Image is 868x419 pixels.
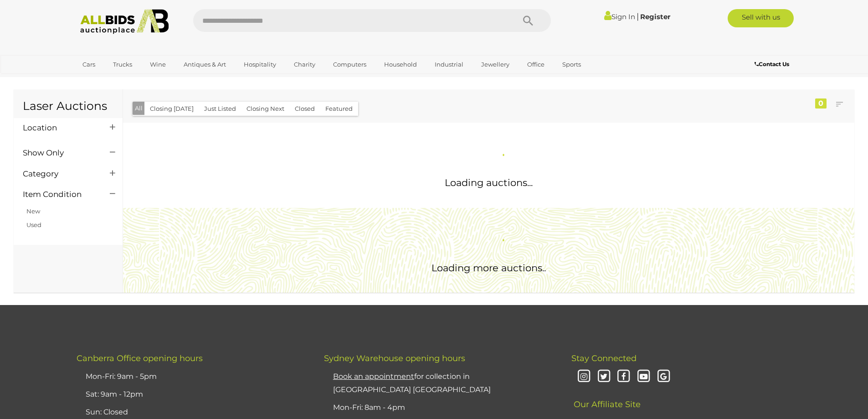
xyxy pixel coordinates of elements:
[327,57,372,72] a: Computers
[320,102,358,116] button: Featured
[637,11,639,21] span: |
[23,170,96,178] h4: Category
[636,369,652,385] i: Youtube
[815,98,827,109] div: 0
[475,57,515,72] a: Jewellery
[289,102,320,116] button: Closed
[429,57,469,72] a: Industrial
[77,353,203,363] span: Canberra Office opening hours
[77,57,101,72] a: Cars
[378,57,423,72] a: Household
[445,177,533,188] span: Loading auctions...
[333,372,414,381] u: Book an appointment
[521,57,550,72] a: Office
[144,57,172,72] a: Wine
[23,124,96,132] h4: Location
[75,9,174,34] img: Allbids.com.au
[178,57,232,72] a: Antiques & Art
[23,149,96,157] h4: Show Only
[640,12,670,21] a: Register
[133,102,145,115] button: All
[755,61,789,67] b: Contact Us
[23,100,113,113] h1: Laser Auctions
[604,12,635,21] a: Sign In
[596,369,612,385] i: Twitter
[755,59,791,69] a: Contact Us
[23,190,96,199] h4: Item Condition
[238,57,282,72] a: Hospitality
[26,207,40,215] a: New
[616,369,632,385] i: Facebook
[26,221,41,228] a: Used
[556,57,587,72] a: Sports
[288,57,321,72] a: Charity
[83,386,301,403] li: Sat: 9am - 12pm
[656,369,672,385] i: Google
[107,57,138,72] a: Trucks
[241,102,290,116] button: Closing Next
[576,369,592,385] i: Instagram
[505,9,551,32] button: Search
[728,9,794,27] a: Sell with us
[199,102,241,116] button: Just Listed
[83,368,301,386] li: Mon-Fri: 9am - 5pm
[431,262,546,274] span: Loading more auctions..
[571,353,637,363] span: Stay Connected
[331,399,549,417] li: Mon-Fri: 8am - 4pm
[324,353,465,363] span: Sydney Warehouse opening hours
[571,386,641,409] span: Our Affiliate Site
[144,102,199,116] button: Closing [DATE]
[77,72,153,87] a: [GEOGRAPHIC_DATA]
[333,372,491,394] a: Book an appointmentfor collection in [GEOGRAPHIC_DATA] [GEOGRAPHIC_DATA]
